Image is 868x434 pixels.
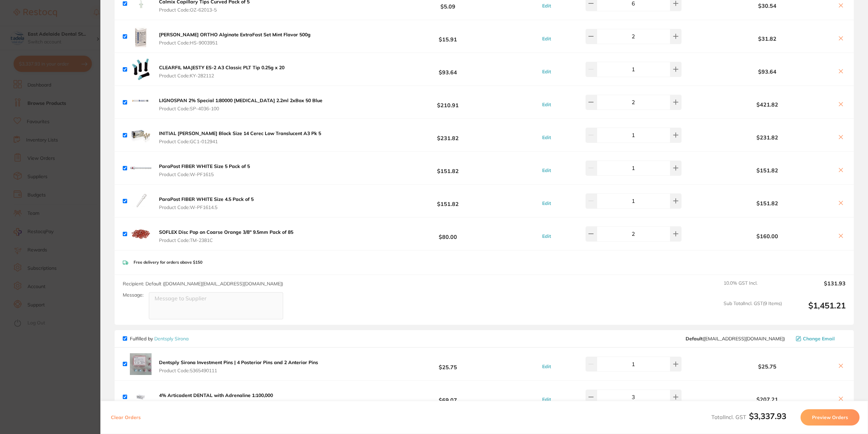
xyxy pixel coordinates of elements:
button: ParaPost FIBER WHITE Size 5 Pack of 5 Product Code:W-PF1615 [157,163,252,177]
span: Product Code: HS-9003951 [159,40,311,45]
output: $1,451.21 [787,301,846,319]
button: ParaPost FIBER WHITE Size 4.5 Pack of 5 Product Code:W-PF1614.5 [157,196,256,210]
img: MGdrOHdmdw [130,91,152,113]
span: Product Code: OZ-62013-5 [159,7,250,13]
b: $151.82 [701,200,833,206]
img: bjJ5dG5tOA [130,353,152,375]
b: $151.82 [376,162,520,174]
b: 4% Articadent DENTAL with Adrenaline 1:100,000 [159,392,273,398]
b: SOFLEX Disc Pop on Coarse Orange 3/8" 9.5mm Pack of 85 [159,229,293,235]
span: Recipient: Default ( [DOMAIN_NAME][EMAIL_ADDRESS][DOMAIN_NAME] ) [123,281,283,287]
button: [PERSON_NAME] ORTHO Alginate ExtraFast Set Mint Flavor 500g Product Code:HS-9003951 [157,32,313,46]
span: Product Code: W-PF1615 [159,172,250,177]
img: c2VtZXhiNg [130,223,152,245]
p: Free delivery for orders above $150 [134,260,202,265]
b: $151.82 [701,167,833,173]
b: $93.64 [701,69,833,75]
b: [PERSON_NAME] ORTHO Alginate ExtraFast Set Mint Flavor 500g [159,32,311,38]
button: Preview Orders [801,409,860,426]
button: INITIAL [PERSON_NAME] Block Size 14 Cerec Low Translucent A3 Pk 5 Product Code:GC1-012941 [157,130,323,145]
span: Change Email [803,336,835,341]
img: eDhsZmhkOQ [130,25,152,47]
button: 4% Articadent DENTAL with Adrenaline 1:100,000 Product Code:809 [157,392,275,407]
span: Product Code: GC1-012941 [159,139,321,144]
button: Edit [540,233,553,239]
b: Default [686,336,703,342]
b: $25.75 [376,358,520,370]
span: Product Code: SP-4036-100 [159,106,322,111]
button: CLEARFIL MAJESTY ES-2 A3 Classic PLT Tip 0.25g x 20 Product Code:KY-282112 [157,64,287,79]
a: Dentsply Sirona [154,336,189,342]
button: Edit [540,36,553,42]
b: LIGNOSPAN 2% Special 1:80000 [MEDICAL_DATA] 2.2ml 2xBox 50 Blue [159,97,322,103]
label: Message: [123,292,143,298]
b: $231.82 [376,129,520,141]
button: Edit [540,167,553,173]
b: $160.00 [701,233,833,239]
b: $231.82 [701,134,833,140]
b: $3,337.93 [749,411,786,421]
button: Edit [540,134,553,140]
b: INITIAL [PERSON_NAME] Block Size 14 Cerec Low Translucent A3 Pk 5 [159,130,321,136]
span: Sub Total Incl. GST ( 9 Items) [724,301,782,319]
output: $131.93 [787,280,846,295]
p: Fulfilled by [130,336,189,341]
b: CLEARFIL MAJESTY ES-2 A3 Classic PLT Tip 0.25g x 20 [159,64,284,71]
button: Edit [540,363,553,370]
button: Change Email [794,336,846,342]
button: Clear Orders [109,409,143,426]
span: Total Incl. GST [711,414,786,420]
button: Edit [540,3,553,9]
button: Dentsply Sirona Investment Pins | 4 Posterior Pins and 2 Anterior Pins Product Code:5365490111 [157,359,320,374]
b: $15.91 [376,30,520,43]
button: Edit [540,200,553,206]
button: Edit [540,101,553,108]
span: Product Code: TM-2381C [159,238,293,243]
button: LIGNOSPAN 2% Special 1:80000 [MEDICAL_DATA] 2.2ml 2xBox 50 Blue Product Code:SP-4036-100 [157,97,324,112]
img: Zjg1dGJjaw [130,157,152,179]
b: ParaPost FIBER WHITE Size 5 Pack of 5 [159,163,250,169]
span: Product Code: KY-282112 [159,73,284,78]
b: Dentsply Sirona Investment Pins | 4 Posterior Pins and 2 Anterior Pins [159,359,318,365]
img: ZXdoNGRjeQ [130,386,152,408]
b: $207.21 [701,396,833,402]
span: Product Code: 5365490111 [159,368,318,373]
span: Product Code: W-PF1614.5 [159,205,254,210]
img: cmltcXZ1dg [130,124,152,146]
b: $93.64 [376,63,520,76]
b: $421.82 [701,101,833,108]
img: aWFsdDQwcQ [130,58,152,80]
b: $80.00 [376,228,520,240]
b: $25.75 [701,363,833,370]
img: ZmUxcTQ3dw [130,190,152,212]
button: SOFLEX Disc Pop on Coarse Orange 3/8" 9.5mm Pack of 85 Product Code:TM-2381C [157,229,295,243]
b: ParaPost FIBER WHITE Size 4.5 Pack of 5 [159,196,254,202]
span: 10.0 % GST Incl. [724,280,782,295]
button: Edit [540,396,553,402]
span: clientservices@dentsplysirona.com [686,336,785,341]
b: $69.07 [376,391,520,403]
b: $210.91 [376,96,520,109]
b: $30.54 [701,3,833,9]
button: Edit [540,69,553,75]
b: $31.82 [701,36,833,42]
b: $151.82 [376,195,520,207]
